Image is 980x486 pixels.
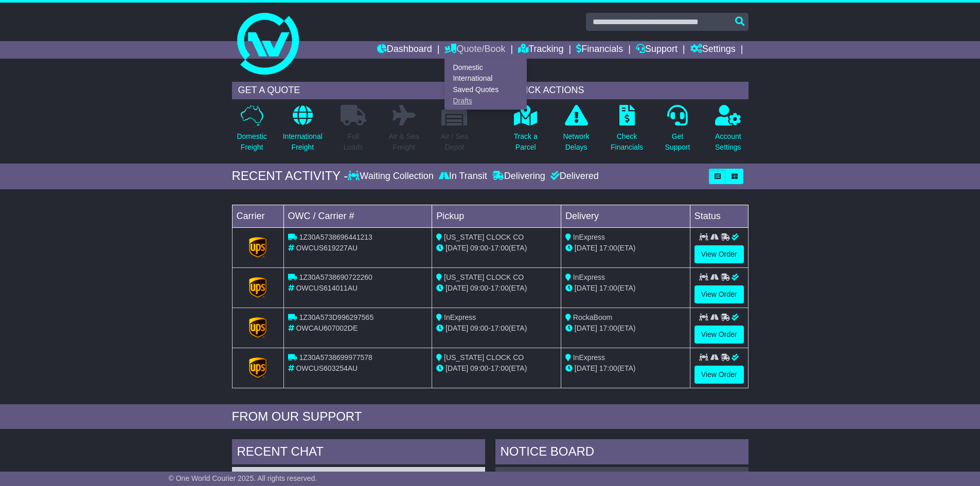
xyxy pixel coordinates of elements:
[573,273,605,281] span: InExpress
[232,205,283,227] td: Carrier
[436,171,490,182] div: In Transit
[565,243,686,254] div: (ETA)
[690,41,736,59] a: Settings
[348,171,436,182] div: Waiting Collection
[610,104,644,158] a: CheckFinancials
[444,353,524,362] span: [US_STATE] CLOCK CO
[445,62,526,73] a: Domestic
[236,104,267,158] a: DomesticFreight
[296,324,358,332] span: OWCAU607002DE
[694,245,744,263] a: View Order
[636,41,678,59] a: Support
[249,237,266,258] img: GetCarrierServiceLogo
[446,244,468,252] span: [DATE]
[296,364,358,372] span: OWCUS603254AU
[282,104,323,158] a: InternationalFreight
[563,131,589,153] p: Network Delays
[446,364,468,372] span: [DATE]
[513,104,538,158] a: Track aParcel
[436,243,557,254] div: - (ETA)
[470,284,488,292] span: 09:00
[491,324,509,332] span: 17:00
[446,284,468,292] span: [DATE]
[599,284,617,292] span: 17:00
[436,283,557,294] div: - (ETA)
[565,363,686,374] div: (ETA)
[470,324,488,332] span: 09:00
[444,313,476,321] span: InExpress
[299,313,373,321] span: 1Z30A573D996297565
[169,474,317,482] span: © One World Courier 2025. All rights reserved.
[296,244,358,252] span: OWCUS619227AU
[599,364,617,372] span: 17:00
[715,131,741,153] p: Account Settings
[575,364,597,372] span: [DATE]
[249,277,266,298] img: GetCarrierServiceLogo
[562,104,590,158] a: NetworkDelays
[299,233,372,241] span: 1Z30A5738696441213
[444,59,527,110] div: Quote/Book
[715,104,742,158] a: AccountSettings
[576,41,623,59] a: Financials
[232,169,348,184] div: RECENT ACTIVITY -
[436,323,557,334] div: - (ETA)
[565,283,686,294] div: (ETA)
[573,233,605,241] span: InExpress
[575,244,597,252] span: [DATE]
[299,353,372,362] span: 1Z30A5738699977578
[299,273,372,281] span: 1Z30A5738690722260
[432,205,561,227] td: Pickup
[599,244,617,252] span: 17:00
[694,366,744,384] a: View Order
[232,439,485,467] div: RECENT CHAT
[561,205,690,227] td: Delivery
[249,357,266,378] img: GetCarrierServiceLogo
[444,233,524,241] span: [US_STATE] CLOCK CO
[249,317,266,338] img: GetCarrierServiceLogo
[283,205,432,227] td: OWC / Carrier #
[445,84,526,96] a: Saved Quotes
[389,131,419,153] p: Air & Sea Freight
[445,73,526,84] a: International
[565,323,686,334] div: (ETA)
[377,41,432,59] a: Dashboard
[445,95,526,106] a: Drafts
[444,273,524,281] span: [US_STATE] CLOCK CO
[573,353,605,362] span: InExpress
[296,284,358,292] span: OWCUS614011AU
[491,244,509,252] span: 17:00
[491,364,509,372] span: 17:00
[444,41,505,59] a: Quote/Book
[690,205,748,227] td: Status
[664,104,690,158] a: GetSupport
[441,131,469,153] p: Air / Sea Depot
[470,244,488,252] span: 09:00
[490,171,548,182] div: Delivering
[514,131,538,153] p: Track a Parcel
[232,409,749,424] div: FROM OUR SUPPORT
[283,131,323,153] p: International Freight
[518,41,563,59] a: Tracking
[575,324,597,332] span: [DATE]
[232,82,475,99] div: GET A QUOTE
[694,285,744,303] a: View Order
[436,363,557,374] div: - (ETA)
[446,324,468,332] span: [DATE]
[341,131,366,153] p: Full Loads
[573,313,612,321] span: RockaBoom
[599,324,617,332] span: 17:00
[470,364,488,372] span: 09:00
[495,439,749,467] div: NOTICE BOARD
[491,284,509,292] span: 17:00
[665,131,690,153] p: Get Support
[575,284,597,292] span: [DATE]
[548,171,599,182] div: Delivered
[694,326,744,344] a: View Order
[611,131,643,153] p: Check Financials
[237,131,266,153] p: Domestic Freight
[506,82,749,99] div: QUICK ACTIONS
